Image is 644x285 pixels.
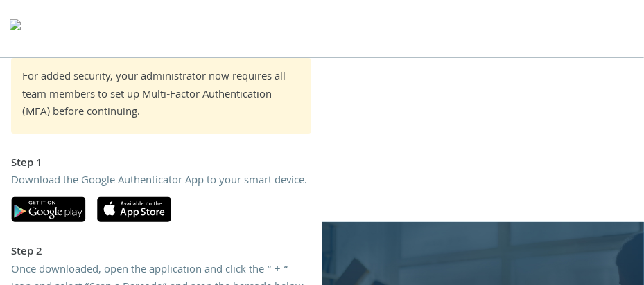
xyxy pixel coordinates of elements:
[11,155,42,173] strong: Step 1
[11,173,311,191] div: Download the Google Authenticator App to your smart device.
[10,15,21,42] img: todyl-logo-dark.svg
[11,196,86,222] img: google-play.svg
[22,69,300,122] div: For added security, your administrator now requires all team members to set up Multi-Factor Authe...
[11,243,42,261] strong: Step 2
[97,196,171,222] img: apple-app-store.svg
